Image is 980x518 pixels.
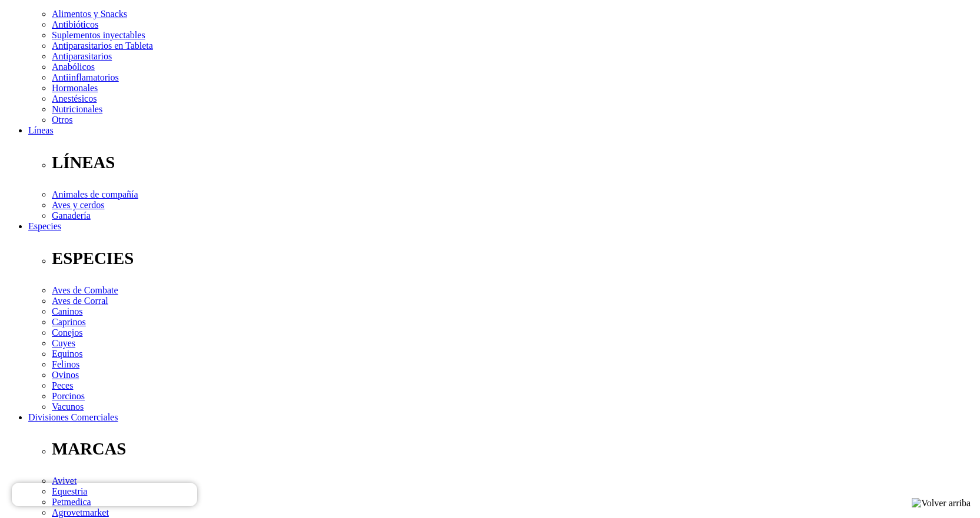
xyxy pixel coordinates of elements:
a: Porcinos [52,391,85,401]
a: Antiparasitarios [52,51,112,61]
a: Ovinos [52,370,79,380]
a: Equinos [52,349,82,359]
a: Antibióticos [52,19,98,29]
a: Caprinos [52,317,86,327]
a: Animales de compañía [52,189,138,199]
a: Avivet [52,476,77,486]
p: MARCAS [52,439,975,459]
a: Caninos [52,306,82,316]
a: Líneas [28,125,54,135]
a: Antiinflamatorios [52,72,119,82]
a: Hormonales [52,83,98,93]
a: Nutricionales [52,104,102,114]
a: Anabólicos [52,62,95,72]
a: Antiparasitarios en Tableta [52,41,153,51]
a: Especies [28,221,61,231]
a: Aves y cerdos [52,200,104,210]
a: Peces [52,380,73,390]
a: Anestésicos [52,93,97,103]
iframe: Brevo live chat [12,483,197,506]
a: Ganadería [52,210,91,220]
img: Volver arriba [912,498,971,509]
a: Otros [52,115,73,125]
p: ESPECIES [52,249,975,268]
a: Vacunos [52,402,84,412]
a: Cuyes [52,338,75,348]
a: Felinos [52,359,79,369]
p: LÍNEAS [52,153,975,172]
a: Aves de Combate [52,285,118,295]
a: Conejos [52,327,82,337]
a: Aves de Corral [52,296,108,306]
a: Suplementos inyectables [52,30,145,40]
a: Agrovetmarket [52,507,109,517]
a: Alimentos y Snacks [52,9,127,19]
a: Divisiones Comerciales [28,412,118,422]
